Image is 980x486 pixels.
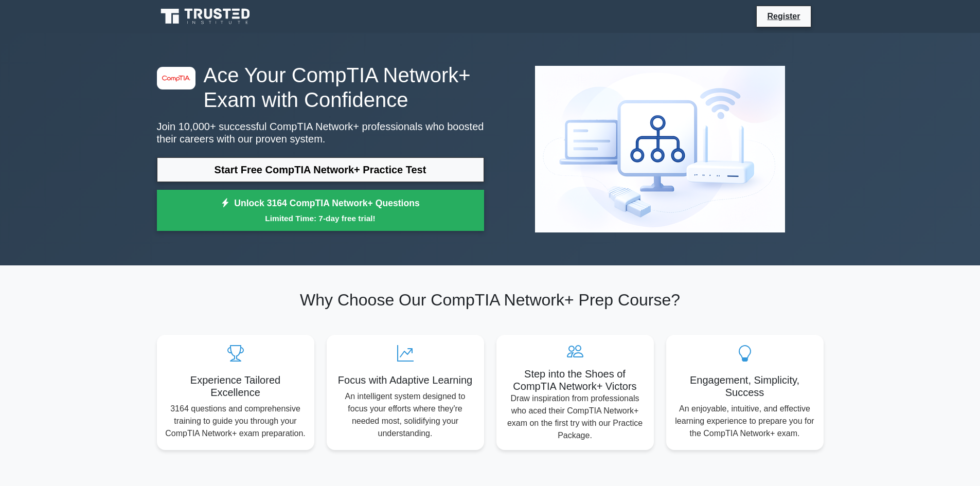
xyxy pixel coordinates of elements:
h1: Ace Your CompTIA Network+ Exam with Confidence [157,63,484,112]
h5: Engagement, Simplicity, Success [674,374,815,399]
h5: Experience Tailored Excellence [165,374,306,399]
a: Register [761,10,806,23]
p: An enjoyable, intuitive, and effective learning experience to prepare you for the CompTIA Network... [674,403,815,440]
h5: Step into the Shoes of CompTIA Network+ Victors [505,368,646,392]
a: Start Free CompTIA Network+ Practice Test [157,157,484,182]
h2: Why Choose Our CompTIA Network+ Prep Course? [157,290,824,310]
small: Limited Time: 7-day free trial! [170,212,471,224]
p: 3164 questions and comprehensive training to guide you through your CompTIA Network+ exam prepara... [165,403,306,440]
p: Draw inspiration from professionals who aced their CompTIA Network+ exam on the first try with ou... [505,392,646,442]
h5: Focus with Adaptive Learning [335,374,476,386]
p: An intelligent system designed to focus your efforts where they're needed most, solidifying your ... [335,390,476,440]
p: Join 10,000+ successful CompTIA Network+ professionals who boosted their careers with our proven ... [157,120,484,145]
a: Unlock 3164 CompTIA Network+ QuestionsLimited Time: 7-day free trial! [157,190,484,231]
img: CompTIA Network+ Preview [527,58,793,241]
